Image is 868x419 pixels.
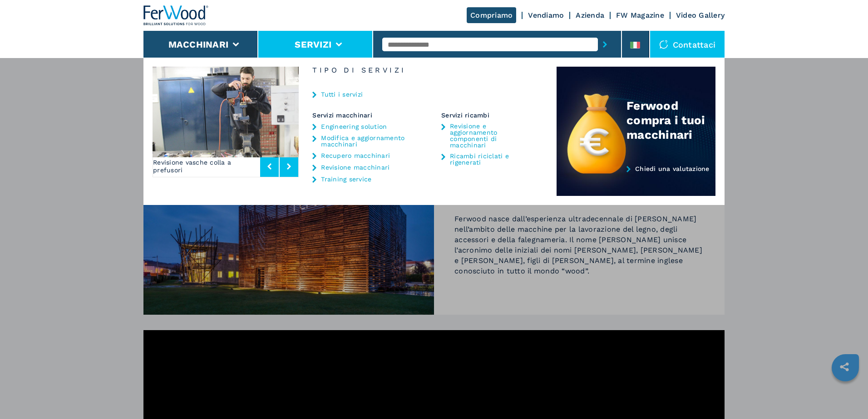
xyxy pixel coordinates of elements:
[528,11,564,19] a: Vendiamo
[441,112,557,119] div: Servizi ricambi
[626,98,715,142] div: Ferwood compra i tuoi macchinari
[467,7,516,23] a: Compriamo
[450,123,535,148] a: Revisione e aggiornamento componenti di macchinari
[450,153,535,166] a: Ricambi riciclati e rigenerati
[616,11,664,19] a: FW Magazine
[576,11,604,19] a: Azienda
[321,152,390,159] a: Recupero macchinari
[312,112,428,119] div: Servizi macchinari
[299,67,557,79] h6: Tipo di Servizi
[168,39,229,50] button: Macchinari
[676,11,725,19] a: Video Gallery
[295,39,331,50] button: Servizi
[299,67,445,157] img: image
[143,5,209,25] img: Ferwood
[598,34,612,55] button: submit-button
[153,156,260,177] p: Revisione vasche colla a prefusori
[650,31,725,58] div: Contattaci
[321,123,387,130] a: Engineering solution
[321,176,371,182] a: Training service
[153,67,299,157] img: image
[321,164,390,171] a: Revisione macchinari
[321,91,363,97] a: Tutti i servizi
[557,165,715,196] a: Chiedi una valutazione
[659,40,668,49] img: Contattaci
[321,135,406,147] a: Modifica e aggiornamento macchinari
